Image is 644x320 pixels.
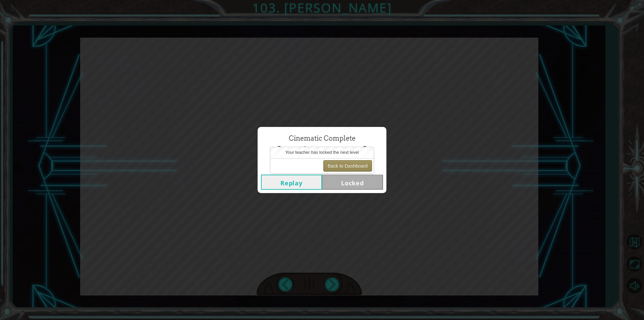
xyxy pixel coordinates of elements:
span: Your teacher has locked the next level [285,150,359,155]
span: Cinematic Complete [289,134,356,143]
button: Replay [261,175,322,190]
span: [PERSON_NAME] [277,143,367,158]
button: Back to Dashboard [323,160,372,172]
button: Locked [322,175,383,190]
